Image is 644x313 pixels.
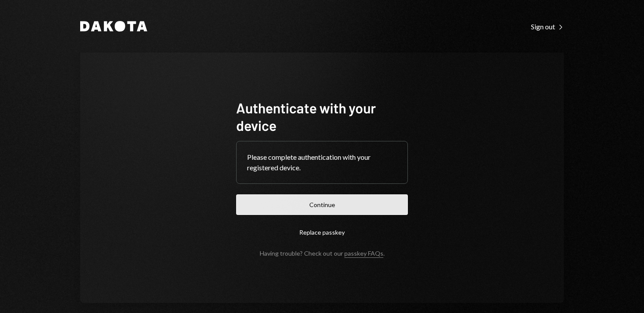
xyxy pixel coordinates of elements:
h1: Authenticate with your device [236,99,408,134]
button: Replace passkey [236,222,408,243]
a: passkey FAQs [344,250,383,258]
button: Continue [236,194,408,215]
a: Sign out [531,21,564,31]
div: Please complete authentication with your registered device. [247,152,397,173]
div: Having trouble? Check out our . [260,250,385,257]
div: Sign out [531,22,564,31]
